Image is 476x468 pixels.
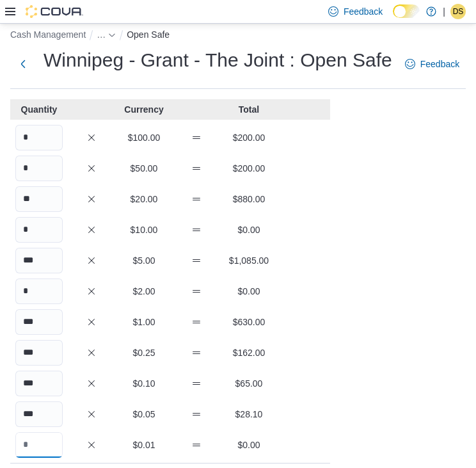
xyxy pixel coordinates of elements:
[225,254,273,267] p: $1,085.00
[15,217,63,243] input: Quantity
[127,29,170,40] button: Open Safe
[120,285,168,298] p: $2.00
[120,193,168,206] p: $20.00
[225,285,273,298] p: $0.00
[453,4,464,19] span: DS
[450,4,466,19] div: Devanshu Sharma
[10,51,36,77] button: Next
[15,278,63,304] input: Quantity
[120,316,168,328] p: $1.00
[120,377,168,390] p: $0.10
[15,432,63,458] input: Quantity
[344,5,383,18] span: Feedback
[15,340,63,366] input: Quantity
[225,131,273,144] p: $200.00
[15,186,63,212] input: Quantity
[15,401,63,427] input: Quantity
[97,29,106,40] span: See collapsed breadcrumbs
[15,103,63,116] p: Quantity
[108,31,116,39] svg: - Clicking this button will toggle a popover dialog.
[120,254,168,267] p: $5.00
[10,29,86,40] button: Cash Management
[393,4,420,18] input: Dark Mode
[120,162,168,175] p: $50.00
[15,248,63,273] input: Quantity
[225,408,273,421] p: $28.10
[10,27,466,45] nav: An example of EuiBreadcrumbs
[420,58,459,70] span: Feedback
[120,439,168,451] p: $0.01
[120,223,168,236] p: $10.00
[225,162,273,175] p: $200.00
[15,309,63,335] input: Quantity
[97,29,116,40] button: See collapsed breadcrumbs - Clicking this button will toggle a popover dialog.
[443,4,445,19] p: |
[225,223,273,236] p: $0.00
[225,377,273,390] p: $65.00
[44,47,392,73] h1: Winnipeg - Grant - The Joint : Open Safe
[225,103,273,116] p: Total
[225,193,273,206] p: $880.00
[400,51,464,77] a: Feedback
[15,156,63,181] input: Quantity
[120,408,168,421] p: $0.05
[120,103,168,116] p: Currency
[120,131,168,144] p: $100.00
[225,346,273,359] p: $162.00
[15,125,63,150] input: Quantity
[120,346,168,359] p: $0.25
[26,5,83,18] img: Cova
[225,316,273,328] p: $630.00
[225,439,273,451] p: $0.00
[15,371,63,396] input: Quantity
